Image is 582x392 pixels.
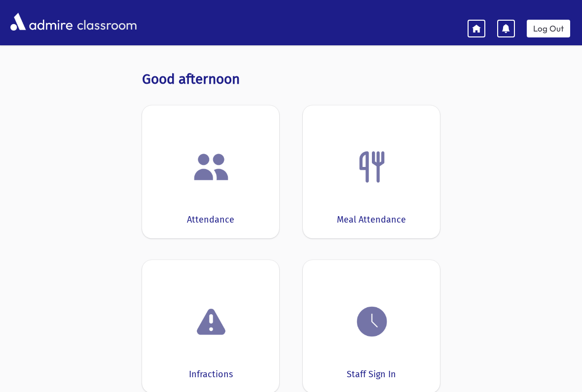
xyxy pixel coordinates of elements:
img: AdmirePro [8,10,75,33]
a: Log Out [527,20,570,37]
span: classroom [75,9,137,35]
div: Attendance [187,213,234,227]
img: users.png [192,148,230,186]
img: exclamation.png [192,305,230,342]
div: Meal Attendance [337,213,406,227]
div: Infractions [189,368,233,381]
h3: Good afternoon [142,71,440,88]
img: clock.png [353,303,391,340]
div: Staff Sign In [347,368,396,381]
img: Fork.png [353,148,391,186]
